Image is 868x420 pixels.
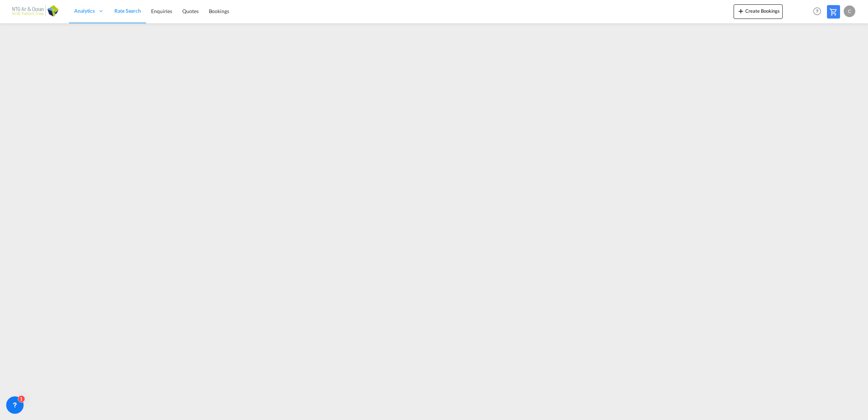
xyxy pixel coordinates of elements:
[151,8,172,14] span: Enquiries
[74,7,95,15] span: Analytics
[209,8,229,14] span: Bookings
[11,3,60,20] img: b56e2f00b01711ecb5ec2b6763d4c6fb.png
[844,5,855,17] div: C
[737,7,745,15] md-icon: icon-plus 400-fg
[114,8,141,14] span: Rate Search
[734,4,783,19] button: icon-plus 400-fgCreate Bookings
[811,5,827,18] div: Help
[182,8,198,14] span: Quotes
[811,5,823,17] span: Help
